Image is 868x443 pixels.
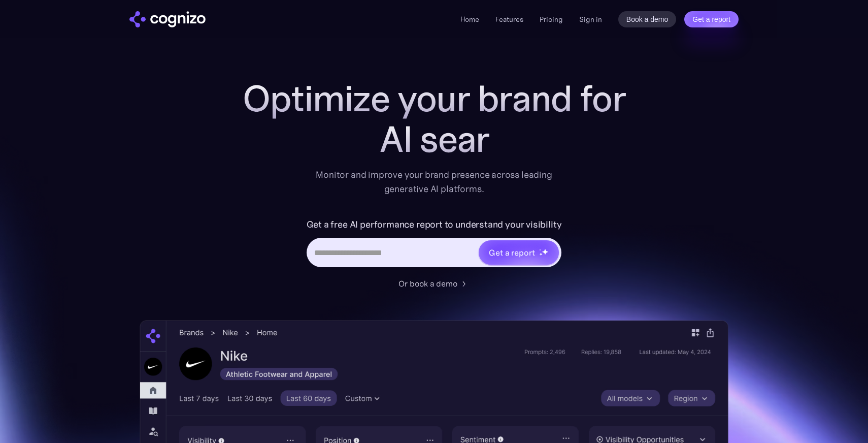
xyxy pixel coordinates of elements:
img: star [539,252,543,256]
a: Get a report [684,11,739,27]
div: Or book a demo [398,277,457,290]
a: Pricing [540,15,563,24]
div: Monitor and improve your brand presence across leading generative AI platforms. [309,168,559,196]
label: Get a free AI performance report to understand your visibility [307,216,562,233]
a: Or book a demo [398,277,470,290]
a: Sign in [579,13,602,25]
img: star [542,248,548,255]
img: cognizo logo [129,11,206,27]
a: home [129,11,206,27]
div: AI sear [231,119,637,160]
form: Hero URL Input Form [307,216,562,272]
h1: Optimize your brand for [231,78,637,119]
a: Get a reportstarstarstar [478,239,560,266]
a: Features [495,15,523,24]
a: Book a demo [618,11,677,27]
div: Get a report [489,246,535,259]
img: star [539,249,541,250]
a: Home [460,15,479,24]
